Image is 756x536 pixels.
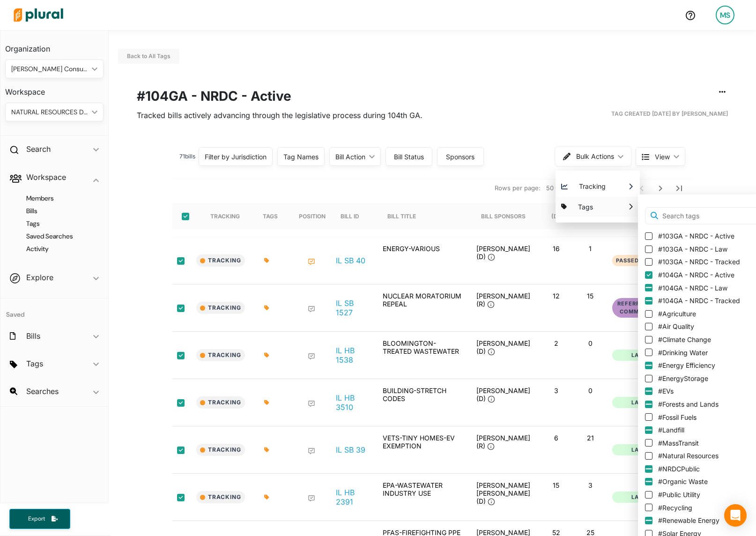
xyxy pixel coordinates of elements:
[658,270,734,280] span: #104GA - NRDC - Active
[612,397,664,409] button: Law
[308,258,315,266] div: Add Position Statement
[645,401,652,408] input: #Forests and Lands
[15,232,99,241] a: Saved Searches
[645,465,652,473] input: #NRDCPublic
[476,481,530,505] span: [PERSON_NAME] [PERSON_NAME] (D)
[264,258,269,263] div: Add tags
[481,203,526,229] div: Bill Sponsors
[5,78,104,99] h3: Workspace
[205,152,267,162] div: Filter by Jurisdiction
[336,393,368,412] a: IL HB 3510
[15,207,99,216] a: Bills
[11,64,88,74] div: [PERSON_NAME] Consulting
[655,152,670,162] span: View
[476,339,530,355] span: [PERSON_NAME] (D)
[210,213,240,220] div: Tracking
[263,203,286,229] div: Tags
[658,257,740,267] span: #103GA - NRDC - Tracked
[476,387,530,402] span: [PERSON_NAME] (D)
[658,387,674,396] span: #EVs
[576,153,614,160] span: Bulk Actions
[481,213,526,220] div: Bill Sponsors
[645,297,652,305] input: #104GA - NRDC - Tracked
[577,434,604,442] p: 21
[645,271,652,279] input: #104GA - NRDC - Active
[387,213,416,220] div: Bill Title
[551,213,560,220] div: (D)
[577,292,604,300] p: 15
[716,6,734,24] div: MS
[708,2,742,28] a: MS
[645,258,652,266] input: #103GA - NRDC - Tracked
[543,339,570,347] p: 2
[495,184,541,193] span: Rows per page:
[335,152,365,162] div: Bill Action
[177,305,185,312] input: select-row-state-il-104th-sb1527
[724,504,747,527] div: Open Intercom Messenger
[645,323,652,330] input: #Air Quality
[177,399,185,407] input: select-row-state-il-104th-hb3510
[645,349,652,356] input: #Drinking Water
[375,245,469,276] div: ENERGY-VARIOUS
[658,516,719,525] span: #Renewable Energy
[612,444,664,456] button: Law
[658,439,699,448] span: #MassTransit
[551,203,569,229] div: (D)
[336,298,368,317] a: IL SB 1527
[612,350,664,361] button: Law
[658,361,715,370] span: #Energy Efficiency
[645,336,652,343] input: #Climate Change
[543,245,570,253] p: 16
[0,298,108,321] h4: Saved
[658,425,684,435] span: #Landfill
[543,387,570,395] p: 3
[543,292,570,300] p: 12
[543,434,570,442] p: 6
[196,302,245,314] button: Tracking
[443,152,478,162] div: Sponsors
[658,503,692,513] span: #Recycling
[658,400,719,409] span: #Forests and Lands
[341,203,368,229] div: Bill ID
[196,396,245,409] button: Tracking
[645,232,652,240] input: #103GA - NRDC - Active
[645,387,652,395] input: #EVs
[658,374,708,383] span: #EnergyStorage
[612,298,664,318] button: Referred to Committee
[670,179,689,198] button: Last Page
[196,254,245,267] button: Tracking
[658,490,700,499] span: #Public Utility
[22,515,52,523] span: Export
[658,322,694,331] span: #Air Quality
[645,517,652,524] input: #Renewable Energy
[567,201,604,214] span: Tags
[15,245,99,253] a: Activity
[658,309,696,319] span: #Agriculture
[177,257,185,265] input: select-row-state-il-104th-sb40
[556,147,631,166] button: Bulk Actions
[341,213,359,220] div: Bill ID
[568,180,617,193] span: Tracking
[210,203,240,229] div: Tracking
[658,413,697,422] span: #Fossil Fuels
[5,35,104,56] h3: Organization
[177,447,185,454] input: select-row-state-il-104th-sb39
[26,144,51,154] h2: Search
[26,172,66,182] h2: Workspace
[645,452,652,460] input: #Natural Resources
[127,52,170,60] a: Back to All Tags
[612,255,664,267] button: Passed Upper
[336,445,365,454] a: IL SB 39
[645,491,652,499] input: #Public Utility
[658,335,711,344] span: #Climate Change
[632,179,651,198] button: Previous Page
[658,348,708,357] span: #Drinking Water
[645,439,652,447] input: #MassTransit
[651,179,670,198] button: Next Page
[476,434,530,450] span: [PERSON_NAME] (R)
[658,464,700,474] span: #NRDCPublic
[658,283,727,293] span: #104GA - NRDC - Law
[308,353,315,360] div: Add Position Statement
[645,413,652,421] input: #Fossil Fuels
